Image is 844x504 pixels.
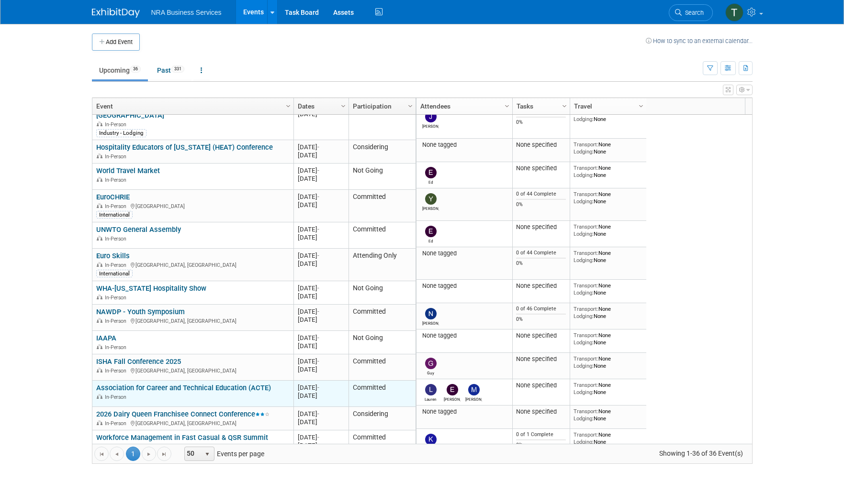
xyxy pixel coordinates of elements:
td: Not Going [349,164,416,190]
img: Eric Weiss [447,384,458,395]
span: - [317,334,319,341]
div: Maggie Braunscheidel [465,395,482,402]
a: Workforce Management in Fast Casual & QSR Summit [96,433,268,442]
span: In-Person [105,394,129,400]
div: Jennifer Bonilla [422,122,439,129]
span: Lodging: [574,313,594,319]
div: None specified [516,223,566,231]
button: Add Event [92,33,140,51]
div: None specified [516,382,566,389]
span: Transport: [574,223,598,230]
img: Neeley Carlson [425,308,437,319]
td: Committed [349,354,416,381]
a: Tasks [517,98,563,114]
div: [DATE] [298,166,344,175]
div: [DATE] [298,392,344,400]
a: Hospitality Educators of [US_STATE] (HEAT) Conference [96,143,273,152]
td: Committed [349,99,416,141]
span: - [317,252,319,259]
span: Lodging: [574,230,594,237]
div: None None [574,223,642,237]
span: Column Settings [406,102,414,110]
img: Maggie Braunscheidel [468,384,480,395]
span: - [317,167,319,174]
span: In-Person [105,262,129,268]
span: Transport: [574,191,598,197]
div: None None [574,191,642,205]
span: - [317,410,319,417]
span: In-Person [105,318,129,324]
img: In-Person Event [97,420,102,425]
img: In-Person Event [97,368,102,373]
div: 0 of 1 Complete [516,431,566,438]
span: Column Settings [284,102,292,110]
div: Lauren Robin [422,395,439,402]
span: Lodging: [574,289,594,296]
a: Column Settings [559,98,570,112]
div: [GEOGRAPHIC_DATA], [GEOGRAPHIC_DATA] [96,317,289,325]
span: Lodging: [574,339,594,346]
a: ISHA Fall Conference 2025 [96,357,181,366]
div: None None [574,164,642,178]
img: Guy Weaver [425,358,437,369]
a: Event [96,98,287,114]
a: Column Settings [283,98,293,112]
span: Column Settings [339,102,347,110]
div: None specified [516,141,566,149]
td: Considering [349,407,416,430]
div: Yamel Henriksen [422,205,439,211]
span: Transport: [574,282,598,289]
div: International [96,270,133,277]
div: [DATE] [298,260,344,268]
div: 0 of 44 Complete [516,191,566,197]
span: Lodging: [574,116,594,122]
span: In-Person [105,236,129,242]
span: Lodging: [574,172,594,178]
span: Lodging: [574,362,594,369]
span: In-Person [105,153,129,160]
span: - [317,434,319,441]
span: select [203,450,211,458]
div: [DATE] [298,193,344,201]
a: Go to the previous page [110,447,124,461]
span: Transport: [574,164,598,171]
div: None tagged [420,250,508,257]
span: Go to the last page [160,450,168,458]
img: In-Person Event [97,295,102,299]
span: Go to the previous page [113,450,121,458]
a: Go to the next page [142,447,156,461]
a: Column Settings [338,98,349,112]
td: Committed [349,190,416,222]
span: - [317,193,319,200]
div: [DATE] [298,357,344,365]
div: None None [574,282,642,296]
div: [DATE] [298,316,344,324]
span: Transport: [574,250,598,256]
span: - [317,358,319,365]
span: 36 [130,66,141,73]
a: EuroCHRIE [96,193,130,201]
span: Transport: [574,355,598,362]
div: None None [574,382,642,395]
span: Transport: [574,431,598,438]
td: Committed [349,222,416,249]
span: Transport: [574,332,598,339]
div: None specified [516,332,566,340]
a: Go to the last page [157,447,171,461]
div: Eric Weiss [444,395,461,402]
span: Transport: [574,141,598,148]
a: Euro Skills [96,252,130,260]
a: UNWTO General Assembly [96,225,181,234]
span: Showing 1-36 of 36 Event(s) [650,447,752,460]
img: In-Person Event [97,121,102,126]
span: Column Settings [637,102,645,110]
span: Go to the first page [98,450,105,458]
img: In-Person Event [97,318,102,323]
div: None None [574,109,642,122]
div: 0% [516,316,566,323]
span: In-Person [105,121,129,128]
div: [GEOGRAPHIC_DATA] [96,202,289,210]
div: 0 of 44 Complete [516,250,566,256]
span: In-Person [105,203,129,209]
div: None None [574,408,642,422]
